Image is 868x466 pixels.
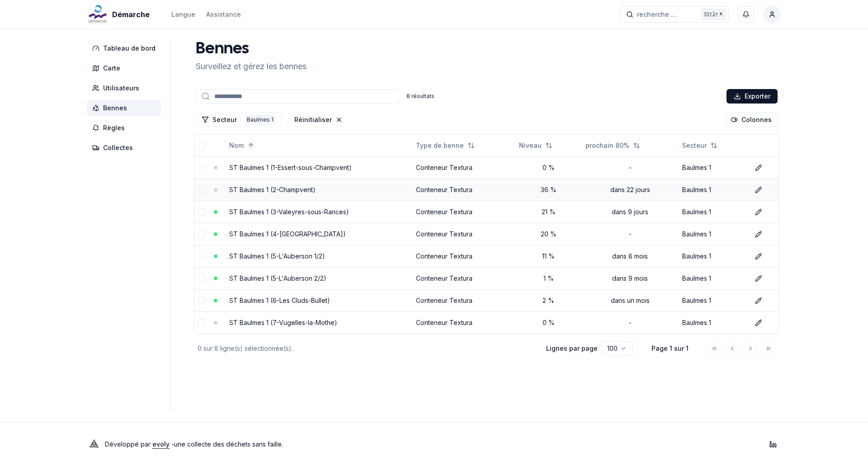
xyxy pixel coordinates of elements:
button: Langue [171,9,195,20]
td: Conteneur Textura [412,267,515,289]
a: ST Baulmes 1 (7-Vugelles-la-Mothe) [229,319,337,326]
a: ST Baulmes 1 (4-[GEOGRAPHIC_DATA]) [229,230,346,238]
span: Démarche [112,9,150,20]
div: dans 9 jours [585,207,675,217]
a: Règles [87,120,165,136]
span: Règles [103,123,125,132]
button: Exporter [726,89,778,104]
div: 0 % [519,318,578,327]
span: Nom [229,141,244,150]
div: Langue [171,10,195,19]
button: select-row [198,231,205,238]
a: Utilisateurs [87,80,165,96]
span: Type de benne [416,141,464,150]
span: Bennes [103,104,127,113]
a: Démarche [87,9,153,20]
a: ST Baulmes 1 (5-L'Auberson 1/2) [229,252,325,260]
a: evoly [152,440,170,448]
div: 0 % [519,163,578,172]
div: Baulmes 1 [245,115,276,125]
button: Not sorted. Click to sort ascending. [677,138,723,153]
div: Page 1 sur 1 [647,344,693,353]
button: select-all [198,142,205,149]
a: ST Baulmes 1 (1-Essert-sous-Champvent) [229,164,352,171]
div: - [585,230,675,239]
div: - [585,163,675,172]
span: recherche ... [637,10,676,19]
p: Développé par - une collecte des déchets sans faille . [105,438,283,451]
img: Démarche Logo [87,4,108,25]
button: Cocher les colonnes [725,113,778,127]
p: Surveillez et gérez les bennes [196,60,307,73]
span: Tableau de bord [103,44,156,53]
div: 21 % [519,207,578,217]
td: Baulmes 1 [679,245,748,267]
button: Sorted ascending. Click to sort descending. [224,138,260,153]
h1: Bennes [196,40,307,58]
p: Lignes par page [546,344,598,353]
a: Collectes [87,140,165,156]
td: Conteneur Textura [412,179,515,201]
div: 1 % [519,274,578,283]
a: ST Baulmes 1 (2-Champvent) [229,186,316,193]
button: select-row [198,253,205,260]
span: Collectes [103,143,133,152]
div: 0 sur 8 ligne(s) sélectionnée(s). [198,344,532,353]
a: ST Baulmes 1 (6-Les Cluds-Bullet) [229,297,330,304]
button: select-row [198,208,205,216]
span: Niveau [519,141,542,150]
div: dans 9 mois [585,274,675,283]
div: 11 % [519,252,578,261]
a: ST Baulmes 1 (5-L'Auberson 2/2) [229,274,326,282]
a: Tableau de bord [87,40,165,56]
td: Conteneur Textura [412,245,515,267]
div: 36 % [519,185,578,194]
span: Secteur [682,141,707,150]
td: Conteneur Textura [412,201,515,223]
button: Filtrer les lignes [196,113,282,127]
td: Baulmes 1 [679,223,748,245]
button: Not sorted. Click to sort ascending. [410,138,480,153]
td: Conteneur Textura [412,311,515,334]
span: Utilisateurs [103,84,139,93]
td: Baulmes 1 [679,156,748,179]
div: dans 8 mois [585,252,675,261]
td: Conteneur Textura [412,289,515,311]
span: prochain 80% [585,141,629,150]
a: Carte [87,60,165,76]
button: recherche ...Ctrl+K [620,6,729,23]
div: dans 22 jours [585,185,675,194]
button: Réinitialiser les filtres [289,113,348,127]
td: Baulmes 1 [679,311,748,334]
button: select-row [198,319,205,326]
button: select-row [198,186,205,193]
td: Baulmes 1 [679,289,748,311]
a: ST Baulmes 1 (3-Valeyres-sous-Rances) [229,208,349,216]
td: Conteneur Textura [412,223,515,245]
td: Baulmes 1 [679,267,748,289]
a: Assistance [206,9,241,20]
a: Bennes [87,100,165,116]
button: select-row [198,297,205,304]
div: 20 % [519,230,578,239]
td: Baulmes 1 [679,179,748,201]
div: 2 % [519,296,578,305]
td: Conteneur Textura [412,156,515,179]
span: Carte [103,64,120,73]
button: select-row [198,275,205,282]
button: Not sorted. Click to sort ascending. [580,138,646,153]
img: Evoly Logo [87,437,101,452]
div: dans un mois [585,296,675,305]
div: - [585,318,675,327]
button: select-row [198,164,205,171]
div: 8 résultats [406,93,434,100]
td: Baulmes 1 [679,201,748,223]
button: Not sorted. Click to sort ascending. [514,138,558,153]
